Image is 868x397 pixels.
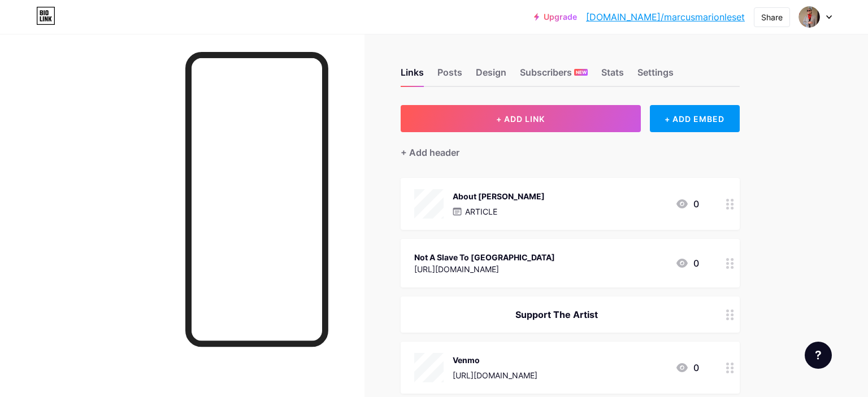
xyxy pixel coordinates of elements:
div: [URL][DOMAIN_NAME] [414,263,555,275]
div: Settings [637,66,674,86]
span: NEW [576,69,587,76]
div: Subscribers [520,66,588,86]
div: 0 [675,197,699,211]
div: Not A Slave To [GEOGRAPHIC_DATA] [414,251,555,263]
div: + Add header [401,146,459,159]
button: + ADD LINK [401,105,641,132]
div: [URL][DOMAIN_NAME] [453,369,537,381]
span: + ADD LINK [496,114,545,124]
div: Support The Artist [414,308,699,321]
a: Upgrade [534,12,577,21]
div: About [PERSON_NAME] [453,190,545,202]
div: Posts [437,66,462,86]
a: [DOMAIN_NAME]/marcusmarionleset [586,10,745,24]
div: 0 [675,361,699,374]
div: + ADD EMBED [650,105,740,132]
div: Venmo [453,354,537,366]
div: Links [401,66,424,86]
div: 0 [675,256,699,270]
div: Design [476,66,506,86]
img: marcusmarionleset [798,6,820,28]
p: ARTICLE [465,206,497,217]
div: Share [761,11,783,23]
div: Stats [601,66,624,86]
